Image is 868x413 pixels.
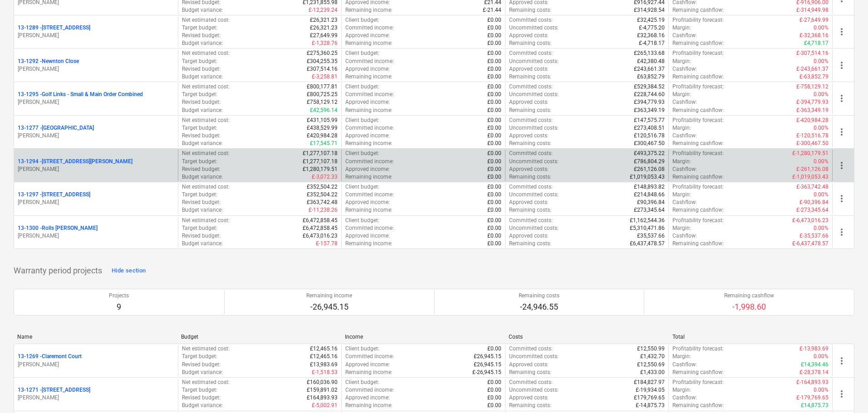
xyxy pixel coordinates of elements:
p: £12,465.16 [310,345,338,353]
p: £148,893.82 [634,183,665,191]
p: £-314,949.98 [796,6,829,14]
p: Budget variance : [182,173,223,181]
p: £0.00 [487,24,501,32]
p: £0.00 [487,49,501,57]
p: £0.00 [487,65,501,73]
p: 13-1295 - Golf Links - Small & Main Order Combined [18,91,143,98]
p: £0.00 [487,224,501,232]
div: Budget [181,334,338,340]
p: 13-1297 - [STREET_ADDRESS] [18,191,90,199]
p: £42,380.48 [637,58,665,65]
p: £-63,852.79 [799,73,829,81]
p: £-32,368.16 [799,32,829,39]
p: £529,384.52 [634,83,665,91]
p: Committed income : [345,191,394,199]
p: Approved costs : [509,65,549,73]
p: £493,375.22 [634,150,665,157]
div: Hide section [112,266,146,276]
p: Cashflow : [672,165,697,173]
p: [PERSON_NAME] [18,132,174,140]
p: Remaining costs [519,292,559,300]
span: more_vert [836,160,847,171]
p: Budget variance : [182,73,223,81]
p: Profitability forecast : [672,83,724,91]
p: Cashflow : [672,232,697,240]
p: £147,575.77 [634,117,665,124]
p: 13-1300 - Rolls [PERSON_NAME] [18,224,98,232]
p: Net estimated cost : [182,345,230,353]
p: Committed costs : [509,16,553,24]
p: £0.00 [487,58,501,65]
p: £265,133.68 [634,49,665,57]
p: Committed costs : [509,217,553,224]
div: 13-1297 -[STREET_ADDRESS][PERSON_NAME] [18,191,174,206]
p: [PERSON_NAME] [18,199,174,206]
p: £-758,129.12 [796,83,829,91]
p: Profitability forecast : [672,183,724,191]
p: £243,661.37 [634,65,665,73]
p: Client budget : [345,49,379,57]
span: more_vert [836,193,847,204]
span: more_vert [836,26,847,37]
p: £-261,126.08 [796,165,829,173]
span: more_vert [836,60,847,71]
p: £420,984.28 [307,132,338,140]
div: Income [345,334,501,340]
p: £-6,437,478.57 [792,240,829,248]
p: 0.00% [814,158,829,165]
p: 13-1289 - [STREET_ADDRESS] [18,24,90,32]
p: Net estimated cost : [182,16,230,24]
p: Profitability forecast : [672,217,724,224]
p: £304,255.35 [307,58,338,65]
p: Approved costs : [509,165,549,173]
p: Uncommitted costs : [509,224,559,232]
p: Approved costs : [509,199,549,206]
p: Client budget : [345,150,379,157]
p: Revised budget : [182,32,221,39]
p: Revised budget : [182,199,221,206]
p: [PERSON_NAME] [18,361,174,369]
p: Remaining cashflow : [672,240,724,248]
p: Budget variance : [182,206,223,214]
p: Remaining cashflow : [672,206,724,214]
p: Remaining cashflow : [672,140,724,147]
p: £438,529.99 [307,124,338,132]
p: £273,408.51 [634,124,665,132]
p: £-1,280,179.51 [792,150,829,157]
p: £-4,775.20 [639,24,665,32]
p: Approved costs : [509,232,549,240]
p: -26,945.15 [306,301,352,312]
p: Client budget : [345,183,379,191]
div: 13-1269 -Claremont Court[PERSON_NAME] [18,353,174,368]
p: Remaining costs : [509,73,551,81]
p: £228,744.60 [634,91,665,98]
p: Committed costs : [509,345,553,353]
div: 13-1289 -[STREET_ADDRESS][PERSON_NAME] [18,24,174,39]
p: Revised budget : [182,132,221,140]
p: £-307,514.16 [796,49,829,57]
p: Approved income : [345,132,390,140]
p: Remaining cashflow : [672,73,724,81]
p: 13-1277 - [GEOGRAPHIC_DATA] [18,124,94,132]
p: [PERSON_NAME] [18,65,174,73]
p: Remaining income : [345,39,392,47]
p: £-12,239.24 [309,6,338,14]
p: Cashflow : [672,132,697,140]
p: Profitability forecast : [672,117,724,124]
p: Remaining cashflow : [672,107,724,114]
p: Client budget : [345,16,379,24]
p: £275,360.25 [307,49,338,57]
p: Margin : [672,191,691,199]
p: Remaining costs : [509,140,551,147]
p: Remaining costs : [509,173,551,181]
p: Budget variance : [182,140,223,147]
p: 13-1271 - [STREET_ADDRESS] [18,386,90,394]
p: Target budget : [182,91,217,98]
div: 13-1294 -[STREET_ADDRESS][PERSON_NAME][PERSON_NAME] [18,158,174,173]
p: Committed income : [345,24,394,32]
p: Approved costs : [509,132,549,140]
p: £1,162,544.36 [630,217,665,224]
p: Approved income : [345,232,390,240]
p: Remaining cashflow [724,292,774,300]
p: Remaining costs : [509,240,551,248]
